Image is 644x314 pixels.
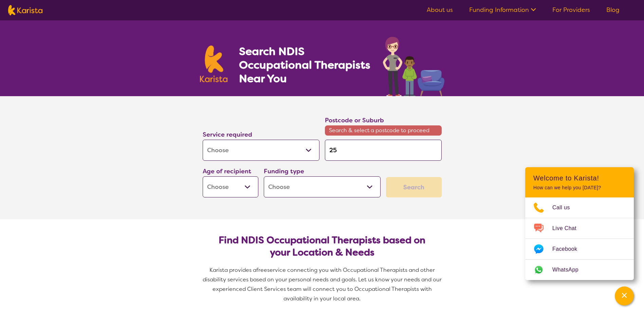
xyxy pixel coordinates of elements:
[239,45,371,85] h1: Search NDIS Occupational Therapists Near You
[552,223,585,233] span: Live Chat
[256,266,267,274] span: free
[208,234,436,259] h2: Find NDIS Occupational Therapists based on your Location & Needs
[325,116,384,124] label: Postcode or Suburb
[203,130,252,139] label: Service required
[325,125,442,136] span: Search & select a postcode to proceed
[606,6,620,14] a: Blog
[552,6,590,14] a: For Providers
[525,197,634,280] ul: Choose channel
[209,266,256,274] span: Karista provides a
[264,167,304,175] label: Funding type
[552,244,585,254] span: Facebook
[203,266,443,302] span: service connecting you with Occupational Therapists and other disability services based on your p...
[525,260,634,280] a: Web link opens in a new tab.
[427,6,453,14] a: About us
[552,203,578,213] span: Call us
[615,286,634,306] button: Channel Menu
[325,140,442,161] input: Type
[525,167,634,280] div: Channel Menu
[533,185,626,191] p: How can we help you [DATE]?
[200,46,228,82] img: Karista logo
[383,37,444,96] img: occupational-therapy
[203,167,251,175] label: Age of recipient
[469,6,536,14] a: Funding Information
[533,174,626,182] h2: Welcome to Karista!
[552,265,587,275] span: WhatsApp
[8,5,42,15] img: Karista logo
